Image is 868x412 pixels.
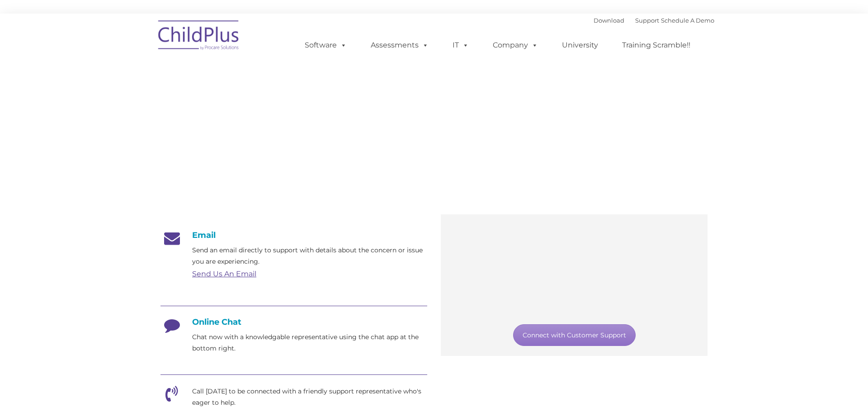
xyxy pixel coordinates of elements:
a: Training Scramble!! [613,36,699,54]
a: Support [635,17,659,24]
a: Schedule A Demo [661,17,714,24]
h4: Email [160,230,427,240]
a: IT [443,36,478,54]
p: Call [DATE] to be connected with a friendly support representative who's eager to help. [192,386,427,408]
p: Chat now with a knowledgable representative using the chat app at the bottom right. [192,331,427,354]
a: University [553,36,607,54]
a: Send Us An Email [192,270,256,278]
font: | [594,17,714,24]
a: Software [296,36,356,54]
a: Connect with Customer Support [513,324,636,346]
a: Assessments [362,36,438,54]
h4: Online Chat [160,317,427,327]
img: ChildPlus by Procare Solutions [154,14,244,59]
p: Send an email directly to support with details about the concern or issue you are experiencing. [192,245,427,267]
a: Download [594,17,624,24]
a: Company [484,36,547,54]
